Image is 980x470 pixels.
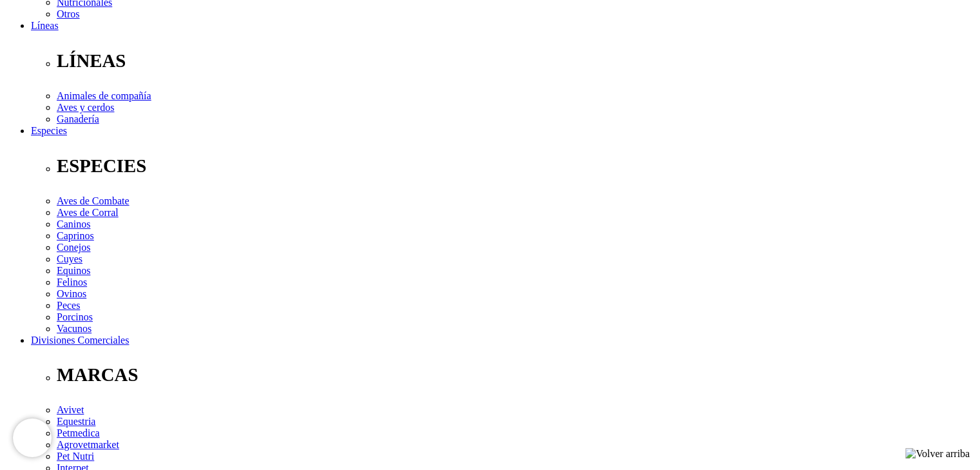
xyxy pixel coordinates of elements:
[57,219,90,230] a: Caninos
[57,300,80,311] a: Peces
[57,50,975,72] p: LÍNEAS
[57,195,130,206] a: Aves de Combate
[57,253,82,264] a: Cuyes
[57,113,99,124] a: Ganadería
[57,364,975,386] p: MARCAS
[57,277,87,288] a: Felinos
[57,265,90,276] a: Equinos
[57,439,119,450] a: Agrovetmarket
[57,323,91,334] a: Vacunos
[13,418,52,457] iframe: Brevo live chat
[57,155,975,177] p: ESPECIES
[31,335,129,346] a: Divisiones Comerciales
[57,8,80,19] a: Otros
[57,207,119,218] a: Aves de Corral
[57,311,93,322] a: Porcinos
[31,20,59,31] a: Líneas
[905,448,970,460] img: Volver arriba
[57,90,151,101] a: Animales de compañía
[57,404,84,415] a: Avivet
[57,427,100,438] a: Petmedica
[31,125,67,136] a: Especies
[57,102,114,113] a: Aves y cerdos
[57,242,90,253] a: Conejos
[57,230,94,241] a: Caprinos
[57,451,94,462] a: Pet Nutri
[57,288,86,299] a: Ovinos
[57,416,95,427] a: Equestria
